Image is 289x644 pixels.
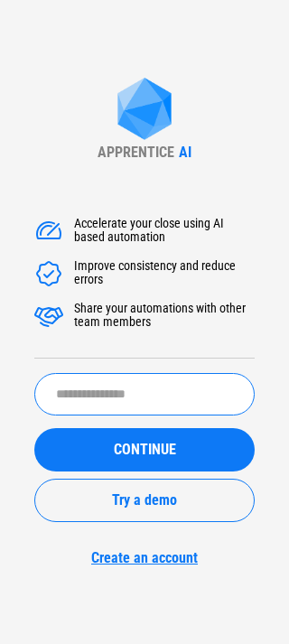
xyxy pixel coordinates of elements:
[108,78,181,144] img: Apprentice AI
[34,479,255,522] button: Try a demo
[34,217,63,246] img: Accelerate
[34,428,255,471] button: CONTINUE
[74,302,255,331] div: Share your automations with other team members
[114,443,176,457] span: CONTINUE
[34,302,63,331] img: Accelerate
[34,549,255,566] a: Create an account
[34,259,63,288] img: Accelerate
[98,144,174,161] div: APPRENTICE
[74,217,255,246] div: Accelerate your close using AI based automation
[112,493,177,508] span: Try a demo
[74,259,255,288] div: Improve consistency and reduce errors
[179,144,191,161] div: AI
